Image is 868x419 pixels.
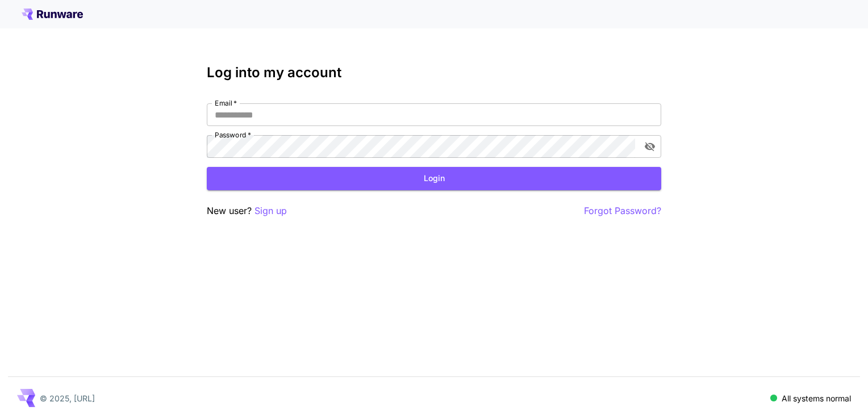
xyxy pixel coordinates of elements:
[207,65,661,81] h3: Log into my account
[215,130,251,140] label: Password
[640,136,660,157] button: toggle password visibility
[207,167,661,190] button: Login
[40,392,95,404] p: © 2025, [URL]
[215,98,237,108] label: Email
[207,204,287,218] p: New user?
[254,204,287,218] button: Sign up
[782,392,851,404] p: All systems normal
[584,204,661,218] button: Forgot Password?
